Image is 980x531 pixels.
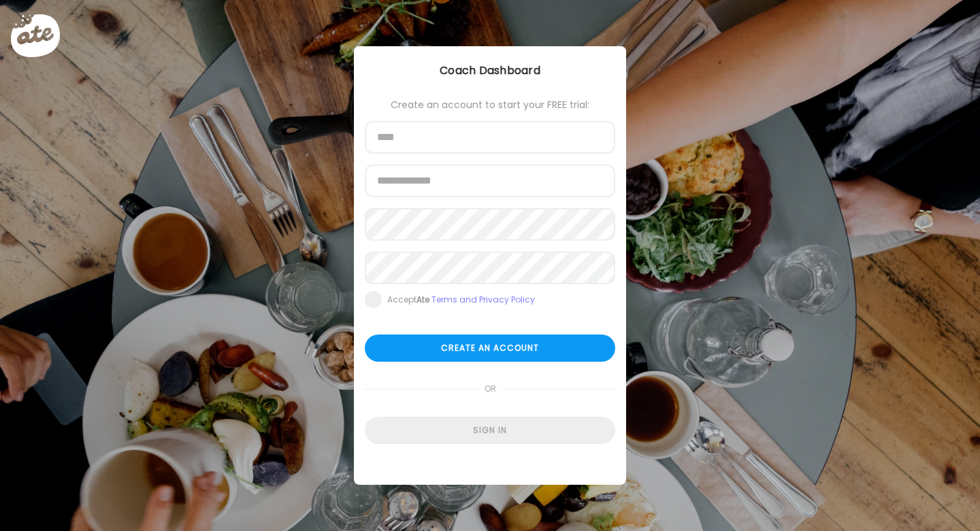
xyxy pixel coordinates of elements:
[365,417,615,444] div: Sign in
[387,294,535,305] div: Accept
[479,375,502,402] span: or
[416,294,429,305] b: Ate
[354,63,626,79] div: Coach Dashboard
[431,294,535,305] a: Terms and Privacy Policy
[365,99,615,110] div: Create an account to start your FREE trial:
[365,335,615,362] div: Create an account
